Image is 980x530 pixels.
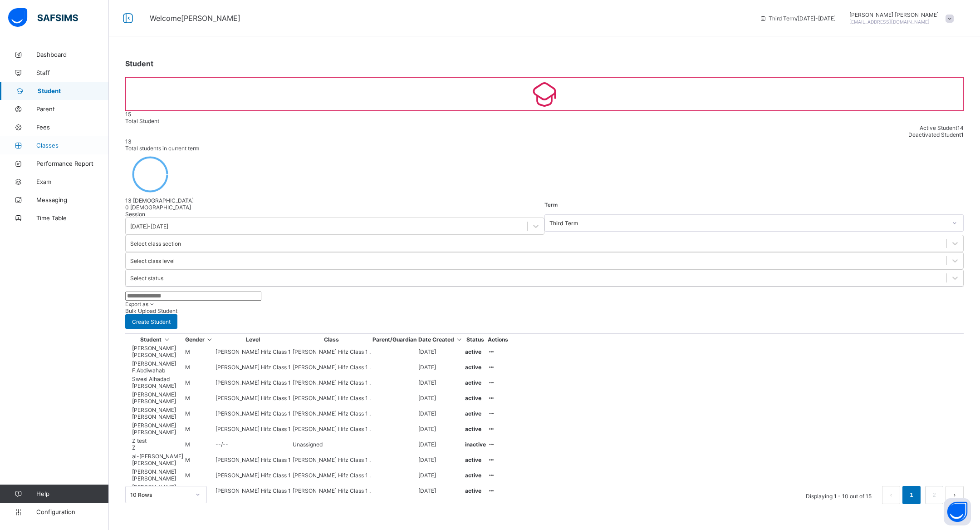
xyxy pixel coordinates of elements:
div: Select class level [130,258,175,264]
i: Sort in Ascending Order [163,336,171,343]
li: 1 [902,486,921,504]
span: Term [544,202,558,208]
span: active [465,456,481,463]
span: Staff [36,69,109,76]
span: Dashboard [36,51,109,58]
span: Help [36,490,108,497]
td: [DATE] [418,468,464,482]
span: [PERSON_NAME] [132,391,183,398]
td: [PERSON_NAME] Hifz Class 1 [215,360,291,374]
span: F.Abdiwahab [132,367,165,374]
td: [PERSON_NAME] Hifz Class 1 . [292,375,371,390]
span: Student [38,87,109,94]
td: [DATE] [418,483,464,498]
span: 15 [125,111,131,118]
td: [DATE] [418,406,464,421]
span: Welcome [PERSON_NAME] [150,14,240,23]
span: [PERSON_NAME] [132,475,176,482]
i: Sort in Ascending Order [206,336,214,343]
td: [PERSON_NAME] Hifz Class 1 . [292,360,371,374]
td: [PERSON_NAME] Hifz Class 1 . [292,344,371,359]
td: [PERSON_NAME] Hifz Class 1 . [292,483,371,498]
span: [PERSON_NAME] [132,468,183,475]
div: Third Term [549,219,947,226]
div: Total Student [125,118,964,124]
span: [PERSON_NAME] [132,429,176,436]
span: [DEMOGRAPHIC_DATA] [130,204,191,211]
span: al-[PERSON_NAME] [132,453,183,460]
td: M [185,344,214,359]
span: [PERSON_NAME] [132,398,176,405]
span: Z test [132,437,183,444]
span: session/term information [759,15,836,22]
th: Parent/Guardian [372,336,417,343]
span: active [465,348,481,355]
span: Classes [36,142,109,149]
div: Select class section [130,240,181,247]
td: [PERSON_NAME] Hifz Class 1 [215,375,291,390]
i: Sort in Ascending Order [456,336,463,343]
a: 1 [907,489,916,501]
td: [PERSON_NAME] Hifz Class 1 . [292,406,371,421]
td: [DATE] [418,391,464,405]
td: [DATE] [418,375,464,390]
td: [DATE] [418,437,464,451]
td: [PERSON_NAME] Hifz Class 1 [215,406,291,421]
span: Swesi Alhadad [132,376,183,382]
span: Export as [125,301,148,307]
td: M [185,468,214,482]
span: [PERSON_NAME] [132,352,176,358]
span: Performance Report [36,160,109,167]
td: M [185,406,214,421]
span: Time Table [36,214,109,222]
td: [PERSON_NAME] Hifz Class 1 [215,421,291,436]
span: [PERSON_NAME] [132,422,183,429]
td: M [185,391,214,405]
td: Unassigned [292,437,371,451]
span: Parent [36,105,109,113]
span: [PERSON_NAME] [132,484,183,490]
span: Bulk Upload Student [125,307,177,314]
span: inactive [465,441,486,448]
span: [PERSON_NAME] [132,360,183,367]
td: [PERSON_NAME] Hifz Class 1 . [292,421,371,436]
div: 10 Rows [130,491,190,498]
span: active [465,410,481,417]
span: active [465,379,481,386]
span: [PERSON_NAME] [132,460,176,466]
span: 14 [957,124,964,131]
td: M [185,452,214,467]
span: [PERSON_NAME] [132,406,183,413]
td: M [185,437,214,451]
span: active [465,395,481,401]
li: Displaying 1 - 10 out of 15 [799,486,878,504]
div: Select status [130,275,163,282]
button: prev page [882,486,900,504]
td: M [185,483,214,498]
td: [PERSON_NAME] Hifz Class 1 . [292,391,371,405]
span: active [465,364,481,371]
th: Class [292,336,371,343]
span: 1 [961,131,964,138]
span: Configuration [36,508,108,515]
span: active [465,426,481,432]
span: [PERSON_NAME] [132,345,183,352]
td: [PERSON_NAME] Hifz Class 1 [215,452,291,467]
span: [PERSON_NAME] [PERSON_NAME] [849,11,939,18]
th: Actions [487,336,509,343]
span: Exam [36,178,109,185]
span: [DEMOGRAPHIC_DATA] [133,197,194,204]
td: [PERSON_NAME] Hifz Class 1 [215,483,291,498]
span: Create Student [132,318,171,325]
li: 上一页 [882,486,900,504]
span: Active Student [920,124,957,131]
span: Messaging [36,196,109,203]
th: Student [127,336,184,343]
span: 0 [125,204,129,211]
td: [PERSON_NAME] Hifz Class 1 [215,391,291,405]
td: M [185,421,214,436]
span: 13 [125,138,132,145]
td: [PERSON_NAME] Hifz Class 1 . [292,468,371,482]
span: [PERSON_NAME] [132,413,176,420]
td: [PERSON_NAME] Hifz Class 1 [215,344,291,359]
